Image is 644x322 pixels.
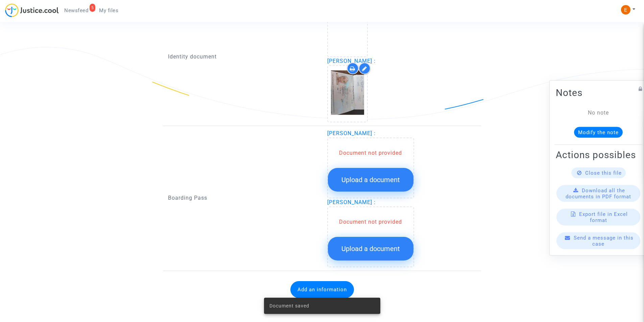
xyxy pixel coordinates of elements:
[585,170,622,176] span: Close this file
[327,58,376,64] span: [PERSON_NAME] :
[328,149,413,157] div: Document not provided
[579,211,628,223] span: Export file in Excel format
[327,199,376,205] span: [PERSON_NAME] :
[64,7,88,14] span: Newsfeed
[5,3,59,17] img: jc-logo.svg
[341,245,400,253] span: Upload a document
[269,302,309,309] span: Document saved
[328,168,413,192] button: Upload a document
[328,237,413,261] button: Upload a document
[574,127,623,138] button: Modify the note
[328,218,413,226] div: Document not provided
[566,108,631,117] div: No note
[327,130,376,137] span: [PERSON_NAME] :
[556,86,641,98] h2: Notes
[59,5,94,16] a: 5Newsfeed
[94,5,124,16] a: My files
[168,194,317,202] p: Boarding Pass
[290,281,354,298] button: Add an information
[574,234,634,247] span: Send a message in this case
[341,176,400,184] span: Upload a document
[99,7,118,14] span: My files
[556,149,641,160] h2: Actions possibles
[566,187,631,199] span: Download all the documents in PDF format
[621,5,630,15] img: ACg8ocIeiFvHKe4dA5oeRFd_CiCnuxWUEc1A2wYhRJE3TTWt=s96-c
[168,52,317,61] p: Identity document
[90,4,96,12] div: 5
